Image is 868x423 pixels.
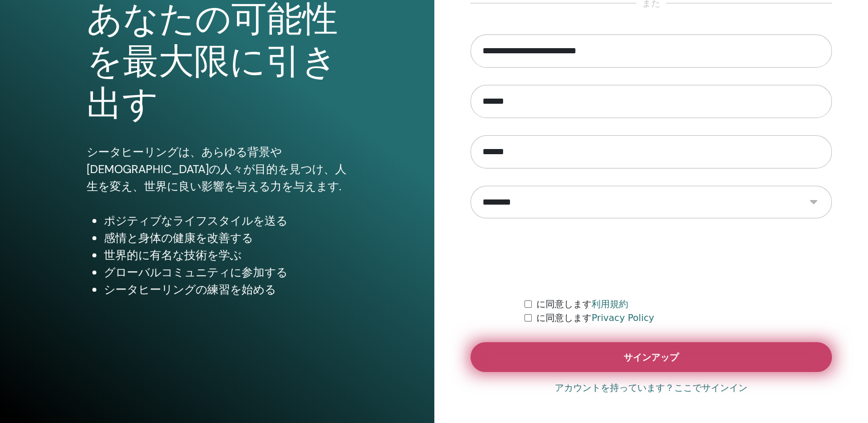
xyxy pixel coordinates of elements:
[104,212,347,229] li: ポジティブなライフスタイルを送る
[591,312,654,323] a: Privacy Policy
[104,281,347,298] li: シータヒーリングの練習を始める
[591,299,628,310] a: 利用規約
[87,143,347,195] p: シータヒーリングは、あらゆる背景や[DEMOGRAPHIC_DATA]の人々が目的を見つけ、人生を変え、世界に良い影響を与える力を与えます.
[470,342,832,372] button: サインアップ
[564,236,738,280] iframe: reCAPTCHA
[624,351,679,363] span: サインアップ
[536,311,654,325] label: に同意します
[104,229,347,246] li: 感情と身体の健康を改善する
[536,297,628,311] label: に同意します
[555,381,748,395] a: アカウントを持っています？ここでサインイン
[104,264,347,281] li: グローバルコミュニティに参加する
[104,246,347,264] li: 世界的に有名な技術を学ぶ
